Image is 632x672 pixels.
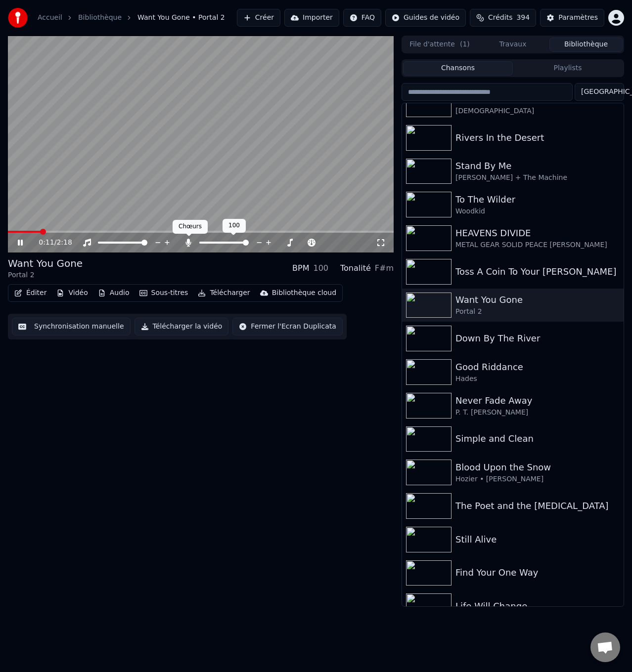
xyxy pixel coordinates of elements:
a: Ouvrir le chat [590,632,620,662]
div: [DEMOGRAPHIC_DATA] [455,106,620,116]
div: METAL GEAR SOLID PEACE [PERSON_NAME] [455,240,620,250]
div: [PERSON_NAME] + The Machine [455,173,620,183]
div: HEAVENS DIVIDE [455,226,620,240]
button: Guides de vidéo [385,9,466,27]
button: Télécharger [194,286,254,300]
nav: breadcrumb [38,13,225,23]
div: Woodkid [455,207,620,216]
button: File d'attente [403,38,476,52]
div: Never Fade Away [455,394,620,408]
div: 100 [313,262,328,274]
span: 394 [516,13,530,23]
button: Playlists [513,61,623,76]
button: Créer [237,9,280,27]
div: Stand By Me [455,159,620,173]
div: Toss A Coin To Your [PERSON_NAME] [455,265,620,279]
a: Bibliothèque [78,13,122,23]
div: Still Alive [455,533,620,546]
div: Tonalité [340,262,371,274]
div: P. T. [PERSON_NAME] [455,408,620,418]
button: Paramètres [540,9,604,27]
div: Hades [455,374,620,384]
a: Accueil [38,13,62,23]
div: To The Wilder [455,193,620,207]
div: Paramètres [558,13,598,23]
div: Bibliothèque cloud [272,288,336,298]
span: 2:18 [56,238,72,248]
button: Synchronisation manuelle [12,318,131,336]
div: Rivers In the Desert [455,131,620,145]
button: FAQ [343,9,381,27]
div: Find Your One Way [455,566,620,580]
div: Chœurs [173,220,208,234]
button: Fermer l'Ecran Duplicata [232,318,342,336]
div: BPM [292,262,309,274]
span: 0:11 [39,238,54,248]
button: Télécharger la vidéo [135,318,229,336]
span: Want You Gone • Portal 2 [137,13,225,23]
div: Simple and Clean [455,432,620,446]
div: Want You Gone [8,256,83,270]
div: Life Will Change [455,599,620,613]
img: youka [8,8,28,28]
div: The Poet and the [MEDICAL_DATA] [455,499,620,513]
button: Crédits394 [470,9,536,27]
div: Portal 2 [455,307,620,317]
div: Down By The River [455,332,620,345]
button: Sous-titres [135,286,192,300]
button: Importer [284,9,339,27]
button: Chansons [403,61,513,76]
button: Éditer [10,286,50,300]
button: Vidéo [52,286,91,300]
div: Want You Gone [455,293,620,307]
div: Portal 2 [8,270,83,280]
button: Audio [94,286,134,300]
div: 100 [223,219,246,233]
button: Travaux [476,38,549,52]
div: Blood Upon the Snow [455,461,620,474]
span: ( 1 ) [460,40,470,49]
span: Crédits [488,13,512,23]
div: F#m [375,262,394,274]
div: Good Riddance [455,360,620,374]
div: Hozier • [PERSON_NAME] [455,474,620,484]
div: / [39,238,62,248]
button: Bibliothèque [549,38,623,52]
